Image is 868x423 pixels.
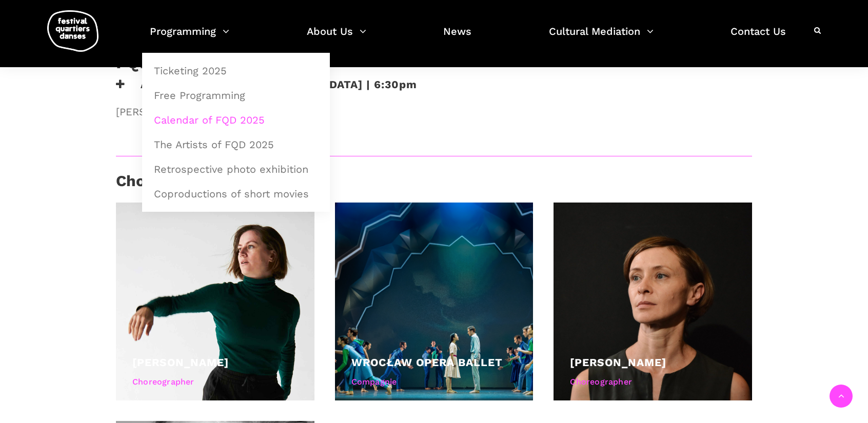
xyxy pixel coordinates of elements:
[148,108,324,132] a: Calendar of FQD 2025
[116,104,533,120] span: [PERSON_NAME]
[148,59,324,83] a: Ticketing 2025
[570,375,736,389] div: Choreographer
[549,23,654,53] a: Cultural Mediation
[132,375,298,389] div: Choreographer
[116,172,237,197] h3: Choreographers
[148,157,324,181] a: Retrospective photo exhibition
[132,356,229,369] a: [PERSON_NAME]
[351,375,517,389] div: Compagnie
[47,10,98,52] img: logo-fqd-med
[148,182,324,206] a: Coproductions of short movies
[148,133,324,156] a: The Artists of FQD 2025
[148,84,324,107] a: Free Programming
[731,23,786,53] a: Contact Us
[443,23,471,53] a: News
[307,23,366,53] a: About Us
[116,78,417,104] h3: Atrium of Studio-[GEOGRAPHIC_DATA] | 6:30pm
[351,356,503,369] a: Wrocław Opera Ballet
[570,356,666,369] a: [PERSON_NAME]
[150,23,229,53] a: Programming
